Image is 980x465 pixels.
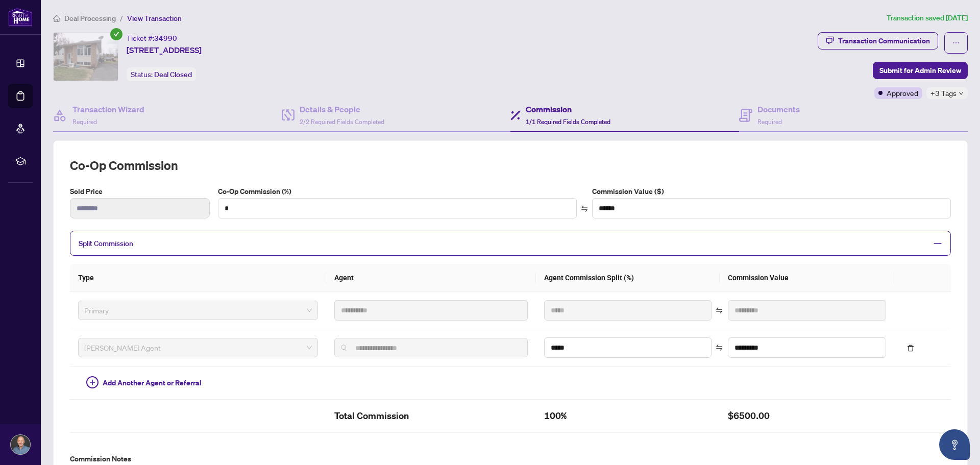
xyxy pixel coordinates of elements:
h2: 100% [544,408,712,424]
div: Transaction Communication [838,33,930,49]
button: Transaction Communication [818,32,938,50]
span: swap [716,307,723,314]
img: IMG-X12086386_1.jpg [54,33,118,81]
button: Open asap [939,429,970,460]
img: Profile Icon [11,435,30,454]
th: Agent [326,264,536,292]
span: minus [933,239,942,248]
span: check-circle [110,28,122,40]
span: Deal Closed [154,70,192,79]
div: Ticket #: [127,32,177,44]
span: [STREET_ADDRESS] [127,44,202,56]
span: swap [581,205,588,212]
div: Split Commission [70,231,951,256]
div: Status: [127,67,196,81]
span: down [959,91,964,96]
span: 2/2 Required Fields Completed [300,118,384,126]
span: 1/1 Required Fields Completed [526,118,610,126]
span: plus-circle [86,376,99,388]
span: Split Commission [79,239,133,248]
span: Submit for Admin Review [879,62,961,79]
span: Add Another Agent or Referral [103,377,202,388]
button: Submit for Admin Review [873,62,968,79]
span: RAHR Agent [84,340,312,355]
span: Deal Processing [64,14,116,23]
label: Commission Value ($) [592,186,951,197]
span: Primary [84,303,312,318]
span: home [53,15,60,22]
h2: Total Commission [334,408,528,424]
h4: Transaction Wizard [72,103,144,115]
li: / [120,12,123,24]
span: ellipsis [952,39,960,46]
label: Commission Notes [70,453,951,464]
h4: Commission [526,103,610,115]
span: delete [907,345,914,352]
label: Sold Price [70,186,210,197]
span: 34990 [154,34,177,43]
h2: $6500.00 [728,408,886,424]
article: Transaction saved [DATE] [887,12,968,24]
h2: Co-op Commission [70,157,951,174]
span: Approved [887,87,918,99]
h4: Details & People [300,103,384,115]
span: Required [757,118,782,126]
span: View Transaction [127,14,182,23]
th: Commission Value [720,264,894,292]
h4: Documents [757,103,800,115]
th: Agent Commission Split (%) [536,264,720,292]
span: +3 Tags [930,87,957,99]
label: Co-Op Commission (%) [218,186,577,197]
th: Type [70,264,326,292]
button: Add Another Agent or Referral [78,375,210,391]
span: Required [72,118,97,126]
span: swap [716,344,723,351]
img: search_icon [341,345,347,351]
img: logo [8,8,33,27]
